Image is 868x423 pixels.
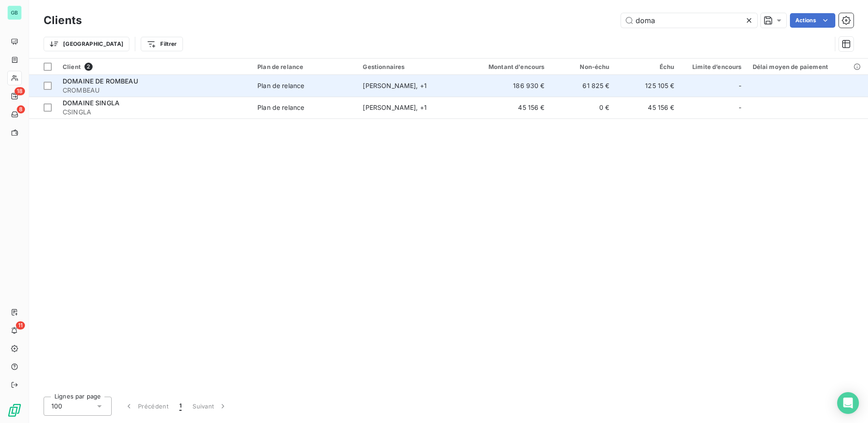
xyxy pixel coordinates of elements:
div: [PERSON_NAME] , + 1 [363,103,457,112]
span: 18 [15,87,25,95]
td: 0 € [550,97,615,118]
div: Plan de relance [257,103,304,112]
div: Plan de relance [257,63,352,70]
div: Échu [621,63,675,70]
td: 61 825 € [550,75,615,97]
span: 11 [16,321,25,330]
td: 125 105 € [615,75,680,97]
span: 8 [17,105,25,113]
button: [GEOGRAPHIC_DATA] [44,37,129,51]
h3: Clients [44,12,82,29]
div: Open Intercom Messenger [837,392,859,414]
button: Filtrer [141,37,182,51]
span: Client [63,63,81,70]
button: Actions [790,13,835,28]
div: Montant d'encours [469,63,545,70]
span: CROMBEAU [63,86,247,95]
td: 186 930 € [463,75,550,97]
div: GB [7,5,22,20]
button: Précédent [119,397,174,416]
div: Délai moyen de paiement [753,63,863,70]
span: 100 [51,402,62,411]
span: 2 [84,63,93,71]
div: [PERSON_NAME] , + 1 [363,81,457,90]
div: Limite d’encours [686,63,742,70]
div: Gestionnaires [363,63,457,70]
td: 45 156 € [463,97,550,118]
div: Plan de relance [257,81,304,90]
span: DOMAINE DE ROMBEAU [63,77,138,85]
span: 1 [179,402,182,411]
div: Non-échu [556,63,610,70]
span: - [739,103,741,112]
span: DOMAINE SINGLA [63,99,119,107]
span: CSINGLA [63,108,247,117]
td: 45 156 € [615,97,680,118]
input: Rechercher [621,13,757,28]
button: Suivant [187,397,233,416]
img: Logo LeanPay [7,403,22,418]
span: - [739,81,741,90]
button: 1 [174,397,187,416]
